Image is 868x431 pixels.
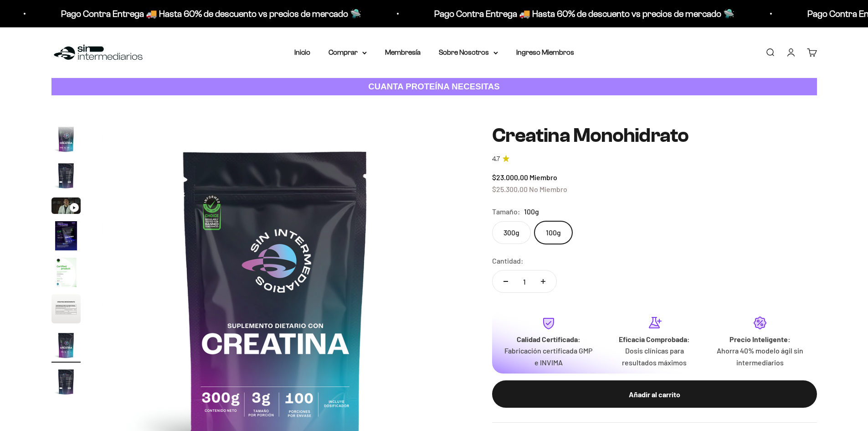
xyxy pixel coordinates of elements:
button: Ir al artículo 8 [51,367,81,399]
button: Ir al artículo 7 [51,331,81,363]
button: Ir al artículo 2 [51,161,81,193]
button: Ir al artículo 4 [51,221,81,253]
span: 100g [524,206,539,218]
img: Creatina Monohidrato [51,221,81,250]
span: Miembro [529,173,557,182]
a: CUANTA PROTEÍNA NECESITAS [51,78,817,96]
img: Creatina Monohidrato [51,258,81,287]
p: Fabricación certificada GMP e INVIMA [503,345,594,368]
button: Añadir al carrito [492,380,817,408]
button: Ir al artículo 1 [51,125,81,156]
h1: Creatina Monohidrato [492,125,817,146]
img: Creatina Monohidrato [51,367,81,396]
span: No Miembro [529,185,567,193]
summary: Sobre Nosotros [439,47,498,58]
img: Creatina Monohidrato [51,331,81,360]
div: Añadir al carrito [510,389,799,400]
a: Ingreso Miembros [516,48,574,56]
span: 4.7 [492,154,500,164]
label: Cantidad: [492,255,524,267]
img: Creatina Monohidrato [51,161,81,190]
button: Ir al artículo 5 [51,258,81,290]
img: Creatina Monohidrato [51,294,81,323]
a: Membresía [385,48,421,56]
span: $25.300,00 [492,185,528,193]
button: Reducir cantidad [493,270,519,292]
strong: Eficacia Comprobada: [619,335,690,343]
legend: Tamaño: [492,206,520,218]
a: 4.74.7 de 5.0 estrellas [492,154,817,164]
p: Ahorra 40% modelo ágil sin intermediarios [714,345,806,368]
span: $23.000,00 [492,173,528,182]
a: Inicio [294,48,310,56]
button: Ir al artículo 6 [51,294,81,326]
summary: Comprar [329,47,367,58]
img: Creatina Monohidrato [51,125,81,154]
p: Pago Contra Entrega 🚚 Hasta 60% de descuento vs precios de mercado 🛸 [51,6,352,21]
strong: CUANTA PROTEÍNA NECESITAS [368,82,500,91]
p: Dosis clínicas para resultados máximos [609,345,700,368]
button: Ir al artículo 3 [51,197,81,217]
button: Aumentar cantidad [530,270,556,292]
p: Pago Contra Entrega 🚚 Hasta 60% de descuento vs precios de mercado 🛸 [425,6,725,21]
strong: Precio Inteligente: [729,335,791,343]
strong: Calidad Certificada: [517,335,580,343]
